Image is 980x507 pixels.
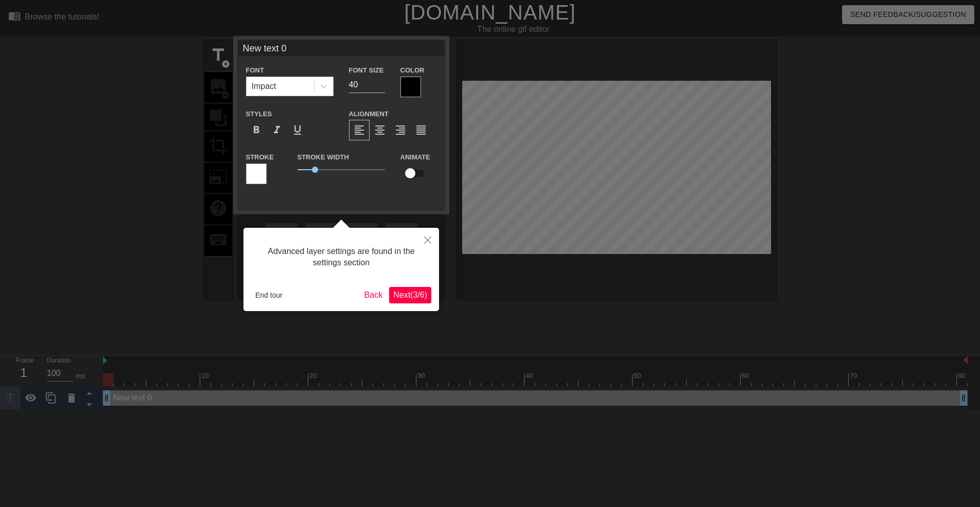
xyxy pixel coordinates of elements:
div: Advanced layer settings are found in the settings section [251,236,431,279]
button: Next [389,287,431,303]
button: Close [416,228,439,251]
button: End tour [251,287,287,303]
button: Back [360,287,387,303]
span: Next ( 3 / 6 ) [393,291,427,299]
